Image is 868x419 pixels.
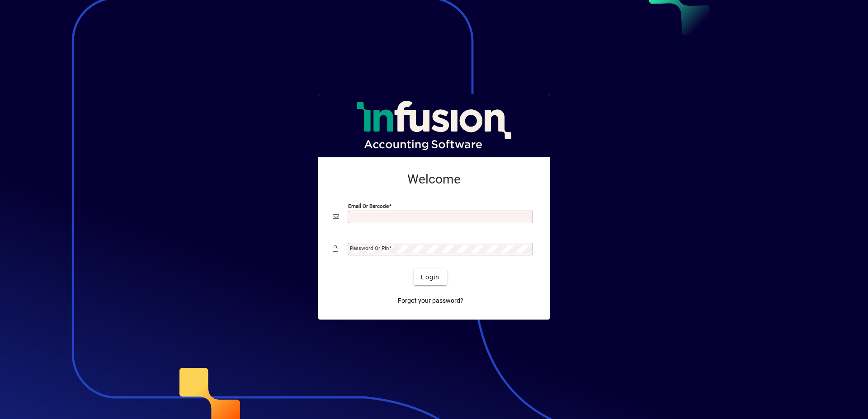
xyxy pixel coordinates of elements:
[394,292,467,309] a: Forgot your password?
[350,245,389,251] mat-label: Password or Pin
[398,296,463,306] span: Forgot your password?
[333,172,535,187] h2: Welcome
[348,203,389,209] mat-label: Email or Barcode
[421,273,439,282] span: Login
[414,269,447,285] button: Login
